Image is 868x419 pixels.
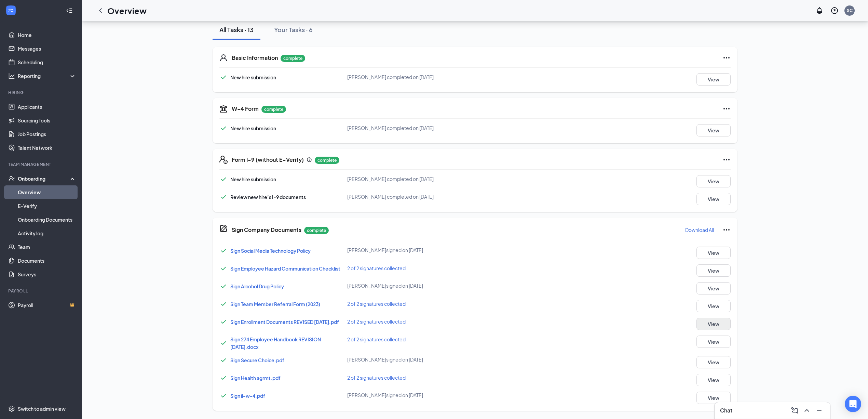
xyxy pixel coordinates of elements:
[8,90,75,95] div: Hiring
[789,405,800,416] button: ComposeMessage
[696,336,731,348] button: View
[8,73,15,79] svg: Analysis
[219,282,228,290] svg: Checkmark
[720,407,732,414] h3: Chat
[107,5,147,16] h1: Overview
[261,106,286,113] p: complete
[230,265,340,272] a: Sign Employee Hazard Communication Checklist
[347,375,406,381] span: 2 of 2 signatures collected
[722,156,731,164] svg: Ellipses
[801,405,812,416] button: ChevronUp
[18,226,76,240] a: Activity log
[219,318,228,326] svg: Checkmark
[219,224,228,233] svg: CompanyDocumentIcon
[18,73,77,79] div: Reporting
[685,226,714,233] p: Download All
[8,405,15,412] svg: Settings
[18,141,76,155] a: Talent Network
[230,393,265,399] a: Sign il-w-4.pdf
[18,254,76,267] a: Documents
[696,392,731,404] button: View
[18,100,76,114] a: Applicants
[696,300,731,312] button: View
[18,28,76,42] a: Home
[790,406,799,415] svg: ComposeMessage
[815,6,824,15] svg: Notifications
[18,185,76,199] a: Overview
[219,356,228,364] svg: Checkmark
[830,6,839,15] svg: QuestionInfo
[696,193,731,205] button: View
[815,406,823,415] svg: Minimize
[219,264,228,273] svg: Checkmark
[814,405,825,416] button: Minimize
[230,194,306,200] span: Review new hire’s I-9 documents
[230,336,321,350] a: Sign 274 Employee Handbook REVISION [DATE].docx
[66,7,73,14] svg: Collapse
[722,226,731,234] svg: Ellipses
[219,392,228,400] svg: Checkmark
[8,175,15,182] svg: UserCheck
[347,392,518,398] div: [PERSON_NAME] signed on [DATE]
[219,300,228,308] svg: Checkmark
[696,124,731,136] button: View
[696,356,731,368] button: View
[219,374,228,382] svg: Checkmark
[347,336,406,342] span: 2 of 2 signatures collected
[230,375,281,381] a: Sign Health agrmt.pdf
[18,240,76,254] a: Team
[230,176,276,182] span: New hire submission
[230,283,284,289] a: Sign Alcohol Drug Policy
[219,73,228,81] svg: Checkmark
[845,396,861,412] div: Open Intercom Messenger
[230,357,284,363] a: Sign Secure Choice.pdf
[232,226,301,234] h5: Sign Company Documents
[722,54,731,62] svg: Ellipses
[232,54,278,62] h5: Basic Information
[347,265,406,271] span: 2 of 2 signatures collected
[232,105,259,113] h5: W-4 Form
[96,6,105,15] svg: ChevronLeft
[696,318,731,330] button: View
[696,264,731,277] button: View
[696,374,731,386] button: View
[347,176,434,182] span: [PERSON_NAME] completed on [DATE]
[18,298,76,312] a: PayrollCrown
[219,25,254,34] div: All Tasks · 13
[347,282,518,289] div: [PERSON_NAME] signed on [DATE]
[18,55,76,69] a: Scheduling
[18,199,76,213] a: E-Verify
[347,194,434,200] span: [PERSON_NAME] completed on [DATE]
[8,288,75,294] div: Payroll
[230,301,320,307] a: Sign Team Member Referral Form (2023)
[230,125,276,131] span: New hire submission
[230,74,276,80] span: New hire submission
[18,405,66,412] div: Switch to admin view
[722,105,731,113] svg: Ellipses
[18,213,76,226] a: Onboarding Documents
[219,247,228,255] svg: Checkmark
[18,127,76,141] a: Job Postings
[232,156,304,163] h5: Form I-9 (without E-Verify)
[847,8,853,13] div: SC
[696,247,731,259] button: View
[347,74,434,80] span: [PERSON_NAME] completed on [DATE]
[347,125,434,131] span: [PERSON_NAME] completed on [DATE]
[219,54,228,62] svg: User
[219,124,228,132] svg: Checkmark
[307,157,312,162] svg: Info
[315,157,339,164] p: complete
[230,319,339,325] a: Sign Enrollment Documents REVISED [DATE].pdf
[219,175,228,183] svg: Checkmark
[696,73,731,86] button: View
[18,114,76,127] a: Sourcing Tools
[230,248,311,254] a: Sign Social Media Technology Policy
